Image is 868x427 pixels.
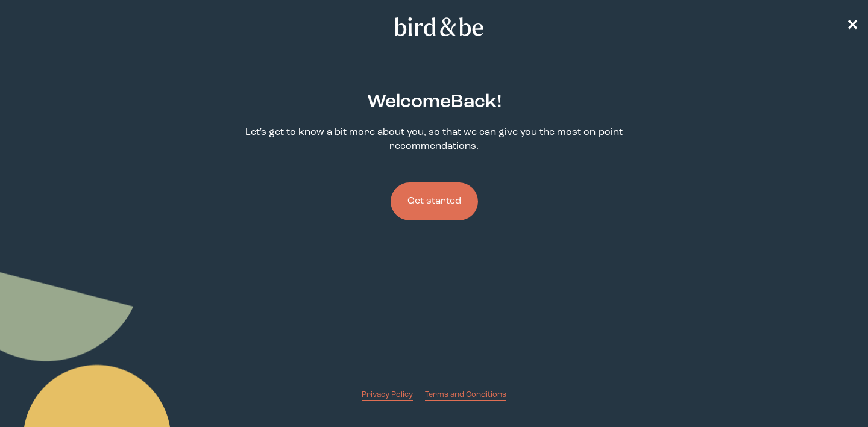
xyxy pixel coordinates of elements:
iframe: Gorgias live chat messenger [808,370,856,415]
span: Terms and Conditions [425,391,506,399]
span: Privacy Policy [362,391,413,399]
a: Terms and Conditions [425,389,506,401]
a: ✕ [846,16,858,37]
a: Privacy Policy [362,389,413,401]
button: Get started [391,182,478,220]
h2: Welcome Back ! [367,89,502,116]
a: Get started [391,163,478,240]
p: Let's get to know a bit more about you, so that we can give you the most on-point recommendations. [227,126,641,154]
span: ✕ [846,19,858,34]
